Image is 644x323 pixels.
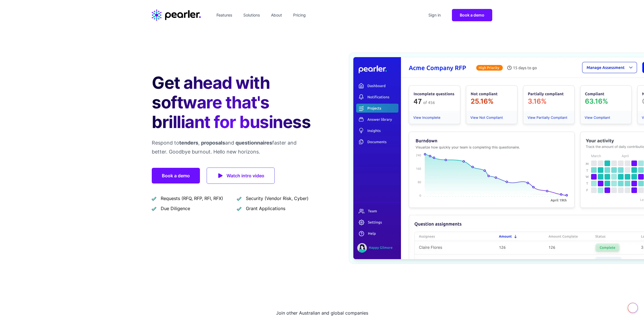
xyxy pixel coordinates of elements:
a: Watch intro video [207,168,275,184]
a: Features [214,11,234,20]
h2: Join other Australian and global companies [152,308,492,317]
p: Respond to , and faster and better. Goodbye burnout. Hello new horizons. [152,138,313,156]
span: Security (Vendor Risk, Cyber) [246,195,309,202]
span: Requests (RFQ, RFP, RFI, RFX) [161,195,223,202]
a: About [269,11,284,20]
img: checkmark [152,206,156,211]
span: Watch intro video [227,172,264,180]
img: checkmark [237,206,241,211]
a: Solutions [241,11,262,20]
span: proposals [201,140,225,146]
img: checkmark [237,196,241,201]
h1: Get ahead with software that's brilliant for business [152,73,313,132]
span: Book a demo [460,13,484,17]
a: Book a demo [152,168,200,183]
span: Grant Applications [246,205,285,212]
a: Book a demo [452,9,492,21]
img: checkmark [152,196,156,201]
a: Sign in [426,11,443,20]
span: tenders [179,140,198,146]
a: Home [152,10,201,21]
span: questionnaires [235,140,272,146]
a: Pricing [291,11,308,20]
span: Due Diligence [161,205,190,212]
